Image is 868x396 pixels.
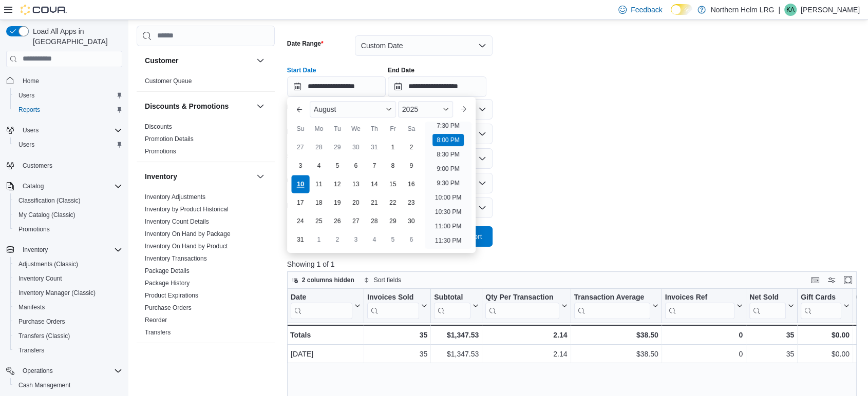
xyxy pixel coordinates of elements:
li: 10:30 PM [431,206,465,218]
button: Discounts & Promotions [145,101,252,111]
button: Users [2,123,126,137]
div: day-7 [366,157,383,174]
li: 10:00 PM [431,191,465,204]
div: day-31 [292,231,309,248]
div: Invoices Ref [665,292,734,319]
div: day-5 [329,157,346,174]
div: day-13 [348,176,364,192]
div: day-16 [403,176,420,192]
h3: Customer [145,55,178,66]
button: Transfers (Classic) [10,329,126,343]
input: Press the down key to enter a popover containing a calendar. Press the escape key to close the po... [287,76,386,97]
div: Transaction Average [574,292,650,319]
div: day-18 [311,194,327,211]
a: Transfers [14,344,48,357]
div: day-26 [329,213,346,229]
div: We [348,121,364,137]
button: Inventory Manager (Classic) [10,286,126,300]
a: Inventory On Hand by Product [145,243,228,250]
div: 35 [367,348,427,360]
li: 8:00 PM [432,134,464,146]
div: Gift Cards [801,292,841,302]
div: day-8 [385,157,401,174]
span: Users [14,138,122,151]
div: 0 [665,348,743,360]
button: Promotions [10,222,126,236]
div: Subtotal [434,292,470,302]
div: Date [291,292,352,319]
a: Users [14,89,39,102]
span: Transfers (Classic) [18,332,70,340]
div: day-29 [385,213,401,229]
button: Inventory [18,244,52,256]
div: day-9 [403,157,420,174]
span: Users [23,126,39,134]
button: Gift Cards [801,292,850,319]
button: Transfers [10,343,126,358]
div: 2.14 [485,348,567,360]
div: $38.50 [574,329,658,341]
div: day-6 [403,231,420,248]
a: Classification (Classic) [14,194,85,207]
button: Invoices Sold [367,292,427,319]
span: Load All Apps in [GEOGRAPHIC_DATA] [29,26,122,47]
a: Inventory On Hand by Package [145,230,231,237]
label: End Date [388,66,414,74]
div: day-2 [329,231,346,248]
div: 0 [665,329,742,341]
a: Users [14,138,39,151]
a: My Catalog (Classic) [14,209,80,221]
a: Inventory Manager (Classic) [14,287,100,299]
button: Previous Month [291,101,308,117]
button: Next month [455,101,471,117]
span: Adjustments (Classic) [14,258,122,270]
input: Dark Mode [671,4,692,15]
a: Reports [14,104,44,116]
button: Invoices Ref [665,292,742,319]
button: Inventory [145,171,252,182]
div: day-15 [385,176,401,192]
button: Customers [2,158,126,173]
span: Home [18,74,122,87]
div: Su [292,121,309,137]
button: Catalog [2,179,126,193]
button: Catalog [18,180,48,192]
a: Package Details [145,267,190,274]
li: 7:30 PM [432,120,464,132]
button: Users [18,124,43,136]
button: Users [10,88,126,103]
div: day-5 [385,231,401,248]
a: Promotions [145,148,176,155]
button: Subtotal [434,292,479,319]
span: KA [786,4,795,16]
span: Inventory Manager (Classic) [18,289,96,297]
button: Purchase Orders [10,314,126,329]
span: Classification (Classic) [14,194,122,207]
p: Showing 1 of 1 [287,259,863,269]
span: Reports [18,106,40,114]
div: day-2 [403,139,420,155]
a: Manifests [14,301,49,313]
button: Home [2,73,126,88]
div: Customer [137,75,275,91]
h3: Discounts & Promotions [145,101,229,111]
a: Product Expirations [145,292,198,299]
button: Manifests [10,300,126,314]
span: Inventory Adjustments [145,193,205,201]
span: Inventory Count [14,272,122,285]
div: day-11 [311,176,327,192]
span: Manifests [18,303,45,311]
div: Net Sold [749,292,786,319]
span: Product Expirations [145,291,198,300]
a: Inventory Transactions [145,255,207,262]
span: Feedback [631,5,662,15]
span: Users [18,91,34,100]
a: Inventory Adjustments [145,193,205,201]
span: Transfers [145,328,171,336]
span: Transfers [18,346,44,354]
li: 11:00 PM [431,220,465,232]
div: August, 2025 [291,138,421,249]
a: Transfers (Classic) [14,330,74,342]
div: day-17 [292,194,309,211]
p: Northern Helm LRG [711,4,775,16]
